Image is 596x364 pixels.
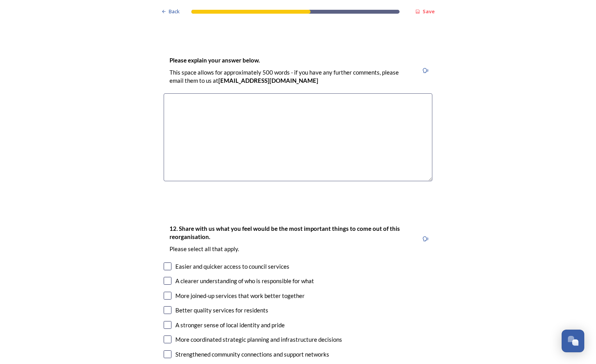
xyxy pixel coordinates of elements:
p: Please select all that apply. [170,245,412,253]
div: Strengthened community connections and support networks [175,350,329,359]
strong: Save [423,8,435,15]
div: More coordinated strategic planning and infrastructure decisions [175,335,342,344]
div: A clearer understanding of who is responsible for what [175,277,314,285]
strong: 12. Share with us what you feel would be the most important things to come out of this reorganisa... [170,225,401,240]
p: This space allows for approximately 500 words - if you have any further comments, please email th... [170,68,412,85]
strong: Please explain your answer below. [170,57,260,64]
div: Better quality services for residents [175,306,268,315]
strong: [EMAIL_ADDRESS][DOMAIN_NAME] [218,77,318,84]
button: Open Chat [562,330,584,352]
div: Easier and quicker access to council services [175,262,289,271]
span: Back [169,8,180,15]
div: More joined-up services that work better together [175,291,305,300]
div: A stronger sense of local identity and pride [175,321,285,330]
